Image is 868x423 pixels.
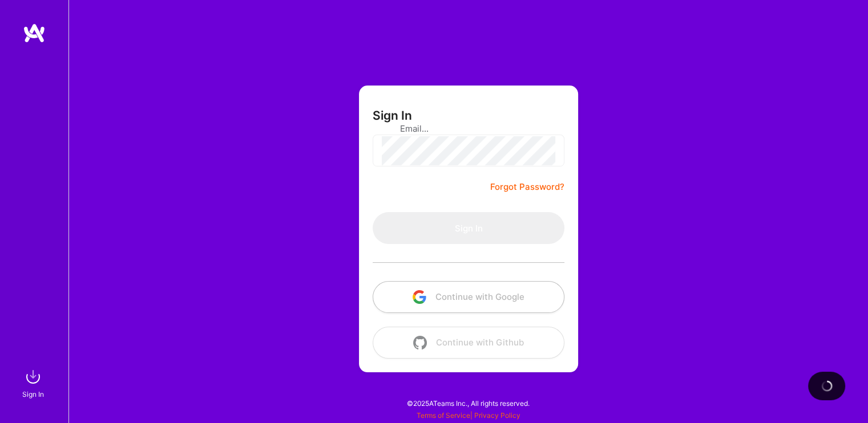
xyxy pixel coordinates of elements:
img: sign in [22,365,45,388]
div: Sign In [22,388,44,400]
a: sign inSign In [24,365,45,400]
button: Sign In [373,212,564,244]
img: icon [413,336,427,349]
img: loading [821,380,833,392]
a: Terms of Service [417,411,470,420]
h3: Sign In [373,108,412,123]
button: Continue with Google [373,281,564,313]
button: Continue with Github [373,327,564,359]
a: Privacy Policy [474,411,520,420]
img: logo [23,23,46,43]
a: Forgot Password? [490,180,564,194]
img: icon [413,290,426,304]
div: © 2025 ATeams Inc., All rights reserved. [68,389,868,417]
input: Email... [400,114,537,143]
span: | [417,411,520,420]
